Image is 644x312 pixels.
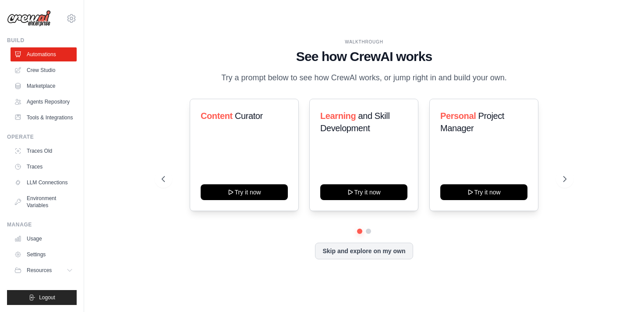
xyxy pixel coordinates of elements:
span: Content [201,111,233,121]
span: Learning [320,111,356,121]
span: Personal [440,111,476,121]
a: Traces Old [11,144,77,158]
a: Automations [11,47,77,61]
div: Operate [7,133,77,140]
div: WALKTHROUGH [162,39,566,45]
button: Try it now [440,184,527,200]
h1: See how CrewAI works [162,49,566,65]
span: Curator [235,111,263,121]
div: Manage [7,221,77,228]
span: and Skill Development [320,111,389,133]
a: LLM Connections [11,176,77,190]
a: Environment Variables [11,191,77,212]
span: Project Manager [440,111,504,133]
a: Traces [11,160,77,174]
img: Logo [7,10,51,27]
a: Agents Repository [11,95,77,109]
button: Skip and explore on my own [315,243,413,259]
a: Crew Studio [11,63,77,77]
span: Resources [27,267,52,274]
span: Logout [39,294,55,301]
a: Marketplace [11,79,77,93]
button: Try it now [201,184,288,200]
div: Build [7,37,77,44]
button: Logout [7,290,77,305]
a: Usage [11,232,77,246]
button: Try it now [320,184,407,200]
button: Resources [11,263,77,277]
a: Tools & Integrations [11,111,77,125]
p: Try a prompt below to see how CrewAI works, or jump right in and build your own. [217,72,511,84]
a: Settings [11,247,77,262]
